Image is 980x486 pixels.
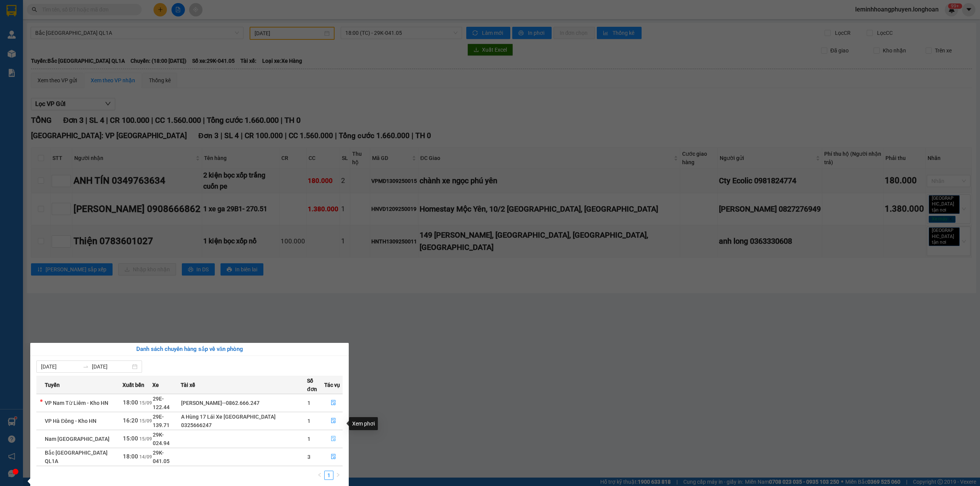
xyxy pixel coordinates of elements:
[315,471,324,480] button: left
[153,432,170,446] span: 29K-024.94
[315,471,324,480] li: Previous Page
[45,400,108,406] span: VP Nam Từ Liêm - Kho HN
[325,451,342,463] button: file-done
[324,381,340,389] span: Tác vụ
[181,399,307,407] div: [PERSON_NAME]--0862.666.247
[3,46,116,57] span: Mã đơn: PYTH1509250001
[83,364,89,370] span: to
[331,400,336,406] span: file-done
[123,453,138,460] span: 18:00
[324,471,333,480] li: 1
[122,381,144,389] span: Xuất bến
[349,417,378,430] div: Xem phơi
[325,471,333,479] a: 1
[123,435,138,442] span: 15:00
[21,26,41,33] strong: CSKH:
[139,436,152,442] span: 15/09
[67,26,140,40] span: CÔNG TY TNHH CHUYỂN PHÁT NHANH BẢO AN
[139,418,152,424] span: 15/09
[139,454,152,460] span: 14/09
[153,396,170,410] span: 29E-122.44
[307,377,324,393] span: Số đơn
[307,436,310,442] span: 1
[152,381,159,389] span: Xe
[325,433,342,445] button: file-done
[307,454,310,460] span: 3
[317,473,322,477] span: left
[45,418,96,424] span: VP Hà Đông - Kho HN
[331,454,336,460] span: file-done
[153,414,170,428] span: 29E-139.71
[181,381,195,389] span: Tài xế
[331,418,336,424] span: file-done
[333,471,343,480] button: right
[3,26,58,39] span: [PHONE_NUMBER]
[181,413,307,429] div: A Hùng 17 Lái Xe [GEOGRAPHIC_DATA] 0325666247
[307,400,310,406] span: 1
[51,3,152,14] strong: PHIẾU DÁN LÊN HÀNG
[325,397,342,409] button: file-done
[83,364,89,370] span: swap-right
[41,362,80,371] input: Từ ngày
[336,473,340,477] span: right
[123,399,138,406] span: 18:00
[123,417,138,424] span: 16:20
[36,345,343,354] div: Danh sách chuyến hàng sắp về văn phòng
[45,436,109,442] span: Nam [GEOGRAPHIC_DATA]
[92,362,131,371] input: Đến ngày
[139,400,152,406] span: 15/09
[331,436,336,442] span: file-done
[307,418,310,424] span: 1
[45,450,108,464] span: Bắc [GEOGRAPHIC_DATA] QL1A
[48,15,154,23] span: Ngày in phiếu: 18:04 ngày
[153,450,170,464] span: 29K-041.05
[325,415,342,427] button: file-done
[333,471,343,480] li: Next Page
[45,381,60,389] span: Tuyến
